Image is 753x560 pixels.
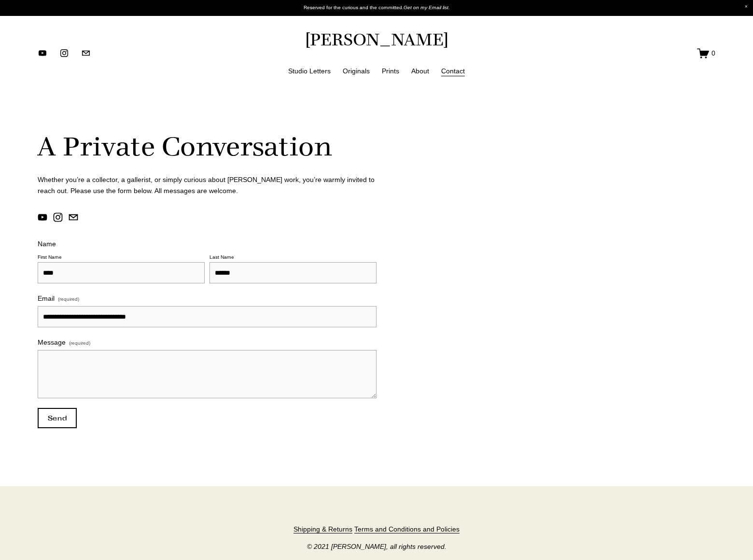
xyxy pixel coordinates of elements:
[38,408,77,428] button: SendSend
[69,212,78,222] a: jennifermariekeller@gmail.com
[38,293,55,304] span: Email
[38,253,205,262] div: First Name
[38,212,47,222] a: YouTube
[288,65,331,77] a: Studio Letters
[48,414,67,422] span: Send
[38,337,66,348] span: Message
[382,65,399,77] a: Prints
[58,295,79,303] span: (required)
[697,47,715,59] a: 0 items in cart
[411,65,429,77] a: About
[38,238,56,249] span: Name
[209,253,376,262] div: Last Name
[305,28,448,50] a: [PERSON_NAME]
[293,524,352,534] a: Shipping & Returns
[354,524,460,534] a: Terms and Conditions and Policies
[53,212,63,222] a: instagram-unauth
[69,339,90,347] span: (required)
[441,65,465,77] a: Contact
[38,48,47,58] a: YouTube
[38,131,376,161] h2: A Private Conversation
[711,49,715,57] span: 0
[343,65,370,77] a: Originals
[81,48,91,58] a: jennifermariekeller@gmail.com
[59,48,69,58] a: instagram-unauth
[307,542,446,551] em: © 2021 [PERSON_NAME], all rights reserved.
[38,174,376,196] p: Whether you’re a collector, a gallerist, or simply curious about [PERSON_NAME] work, you’re warml...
